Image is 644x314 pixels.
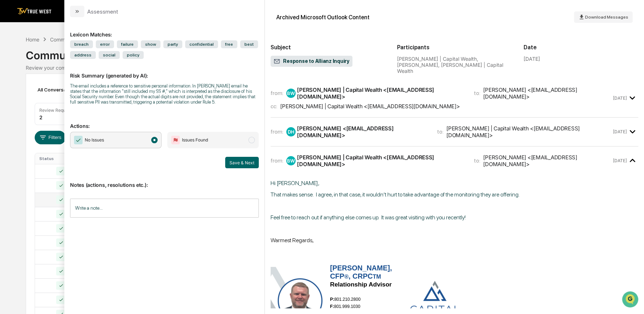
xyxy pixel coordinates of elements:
div: 🗄️ [52,127,58,133]
span: show [141,40,160,48]
span: error [96,40,114,48]
p: Actions: [70,114,259,129]
span: confidential [185,40,218,48]
span: , CRPC [348,272,373,280]
span: policy [123,51,144,59]
img: Checkmark [74,136,83,144]
span: Feel free to reach out if anything else comes up. It was great visiting with you recently! [271,214,466,221]
a: Powered byPylon [50,157,86,163]
p: Notes (actions, resolutions etc.): [70,173,259,188]
span: breach [70,40,93,48]
div: 2 [39,114,43,120]
button: Start new chat [122,56,130,65]
th: Status [35,153,79,164]
div: [DATE] [523,56,540,62]
div: [PERSON_NAME] | Capital Wealth <[EMAIL_ADDRESS][DOMAIN_NAME]> [280,103,460,110]
span: social [99,51,120,59]
span: Hi [PERSON_NAME], [271,180,319,186]
span: Warmest Regards, [271,237,314,244]
span: address [70,51,96,59]
div: DH [286,127,296,136]
button: Save & Next [225,157,259,168]
div: We're available if you need us! [32,61,98,67]
span: from: [271,90,283,96]
div: Communications Archive [50,36,108,43]
div: [PERSON_NAME] <[EMAIL_ADDRESS][DOMAIN_NAME]> [483,154,611,168]
span: Issues Found [182,136,208,144]
span: best [240,40,258,48]
time: Wednesday, August 13, 2025 at 9:26:20 AM [613,158,626,163]
span: to: [474,90,480,96]
div: Communications Archive [26,43,618,62]
span: Data Lookup [14,140,45,147]
span: failure [117,40,138,48]
div: BW [286,89,296,98]
span: Preclearance [14,126,46,134]
h2: Date [523,44,638,51]
a: 🔎Data Lookup [4,137,48,150]
b: F: [330,304,334,309]
div: Lexicon Matches: [70,23,259,38]
span: Relationship Advisor [330,281,392,288]
div: Archived Microsoft Outlook Content [276,14,370,21]
div: Assessment [87,8,118,15]
h2: Subject [271,44,386,51]
span: Attestations [59,126,89,134]
div: 🔎 [7,141,13,146]
p: Risk Summary (generated by AI): [70,64,259,79]
div: Review Required [39,108,74,113]
time: Wednesday, August 13, 2025 at 9:20:51 AM [613,129,626,134]
img: logo [17,8,51,15]
h2: Participants [397,44,512,51]
span: TM [373,274,381,280]
span: cc: [271,103,277,110]
button: Download Messages [574,11,633,23]
span: ® [344,274,348,280]
span: Download Messages [585,15,628,20]
div: BW [286,156,296,165]
span: from: [271,157,283,164]
span: Pylon [71,158,86,163]
div: [PERSON_NAME] | Capital Wealth <[EMAIL_ADDRESS][DOMAIN_NAME]> [297,154,465,168]
div: [PERSON_NAME] <[EMAIL_ADDRESS][DOMAIN_NAME]> [483,86,611,100]
a: 🗄️Attestations [49,124,91,136]
span: That makes sense. I agree, in that case, it wouldn’t hurt to take advantage of the monitoring the... [271,191,519,198]
div: Start new chat [32,54,117,61]
span: to: [474,157,480,164]
img: 1746055101610-c473b297-6a78-478c-a979-82029cc54cd1 [7,54,20,67]
span: [DATE] [63,97,78,103]
iframe: Open customer support [621,290,640,310]
span: to: [437,128,444,135]
div: [PERSON_NAME] | Capital Wealth <[EMAIL_ADDRESS][DOMAIN_NAME]> [297,86,465,100]
div: [PERSON_NAME] | Capital Wealth, [PERSON_NAME], [PERSON_NAME] | Capital Wealth [397,56,512,74]
div: The email includes a reference to sensitive personal information. In [PERSON_NAME] email he state... [70,83,259,105]
p: How can we help? [7,15,130,26]
span: [PERSON_NAME] [22,97,58,103]
img: Flag [171,136,180,144]
div: Past conversations [7,79,48,85]
a: 🖐️Preclearance [4,124,49,136]
div: [PERSON_NAME] | Capital Wealth <[EMAIL_ADDRESS][DOMAIN_NAME]> [446,125,611,139]
time: Wednesday, August 13, 2025 at 9:11:36 AM [613,95,626,101]
div: Home [26,36,39,43]
img: 8933085812038_c878075ebb4cc5468115_72.jpg [15,54,28,67]
div: Review your communication records across channels [26,65,618,71]
span: • [59,97,62,103]
button: Filters [35,131,66,144]
span: free [221,40,237,48]
b: P: [330,297,334,302]
span: party [163,40,182,48]
span: from: [271,128,283,135]
div: All Conversations [35,84,89,95]
div: [PERSON_NAME] <[EMAIL_ADDRESS][DOMAIN_NAME]> [297,125,428,139]
span: No Issues [85,136,104,144]
button: See all [111,78,130,86]
span: [PERSON_NAME], CFP [330,264,392,280]
img: Sigrid Alegria [7,90,19,101]
span: Response to Allianz Inquiry [273,58,350,65]
div: 🖐️ [7,127,13,133]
